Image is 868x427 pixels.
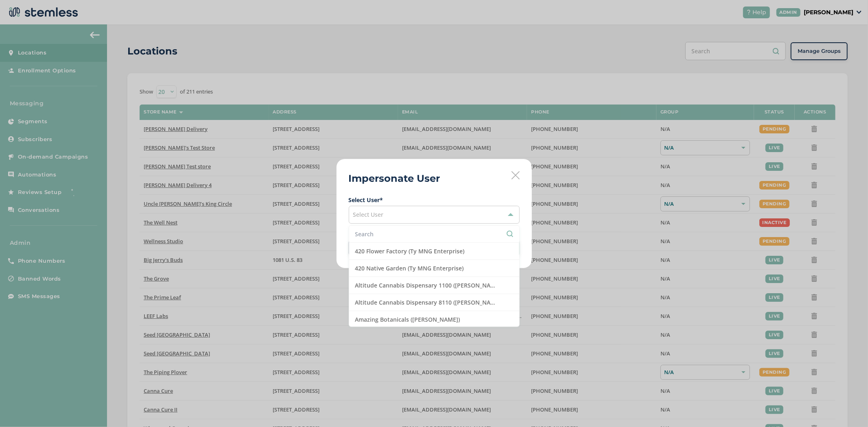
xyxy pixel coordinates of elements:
[349,260,519,277] li: 420 Native Garden (Ty MNG Enterprise)
[349,196,520,204] label: Select User
[349,311,519,328] li: Amazing Botanicals ([PERSON_NAME])
[355,230,513,238] input: Search
[349,171,440,186] h2: Impersonate User
[349,243,519,260] li: 420 Flower Factory (Ty MNG Enterprise)
[349,294,519,311] li: Altitude Cannabis Dispensary 8110 ([PERSON_NAME])
[827,388,868,427] iframe: Chat Widget
[353,211,384,218] span: Select User
[349,277,519,294] li: Altitude Cannabis Dispensary 1100 ([PERSON_NAME])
